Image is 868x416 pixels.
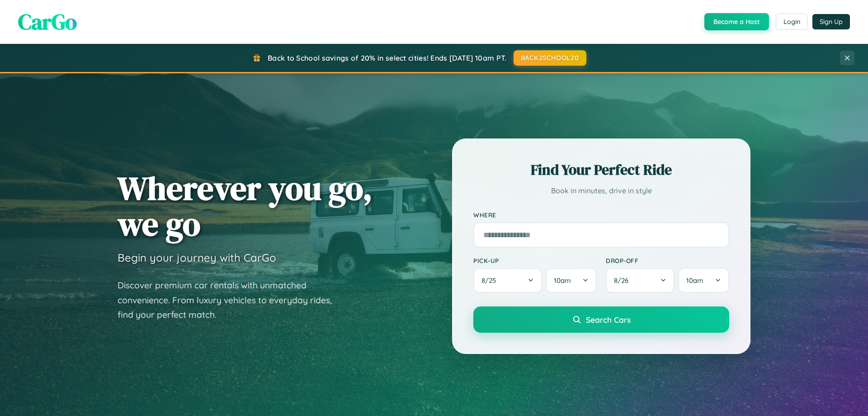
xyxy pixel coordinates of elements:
button: Sign Up [812,14,850,29]
span: Search Cars [586,315,631,325]
button: Become a Host [704,13,769,30]
button: 8/26 [606,268,675,293]
span: Back to School savings of 20% in select cities! Ends [DATE] 10am PT. [268,53,506,62]
p: Book in minutes, drive in style [473,184,729,197]
p: Discover premium car rentals with unmatched convenience. From luxury vehicles to everyday rides, ... [118,278,344,322]
button: 10am [678,268,729,293]
span: 8 / 25 [481,276,500,285]
button: BACK2SCHOOL20 [514,50,586,66]
span: 8 / 26 [614,276,633,285]
button: Search Cars [473,306,729,333]
span: 10am [686,276,703,285]
label: Drop-off [606,257,729,264]
button: 10am [546,268,597,293]
button: Login [776,14,808,30]
span: 10am [554,276,571,285]
span: CarGo [18,7,77,37]
h3: Begin your journey with CarGo [118,251,276,264]
h1: Wherever you go, we go [118,170,373,242]
h2: Find Your Perfect Ride [473,160,729,180]
label: Pick-up [473,257,597,264]
label: Where [473,211,729,219]
button: 8/25 [473,268,542,293]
